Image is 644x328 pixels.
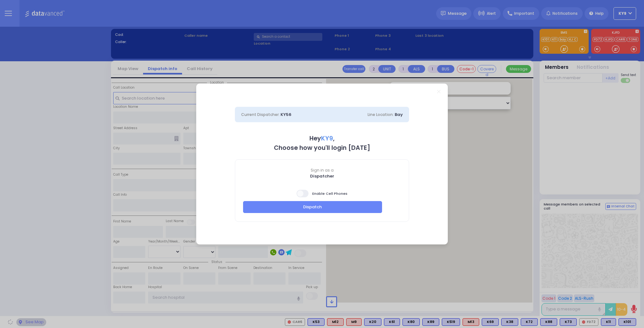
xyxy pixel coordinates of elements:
span: KY56 [280,112,291,118]
button: Dispatch [243,201,382,213]
a: Close [437,90,441,93]
b: Choose how you'll login [DATE] [274,144,370,152]
span: Sign in as a [235,167,409,173]
b: Dispatcher [310,173,334,179]
b: Hey , [309,134,335,143]
span: Bay [395,112,403,118]
span: Enable Cell Phones [297,189,347,198]
span: KY9 [321,134,333,143]
span: Line Location: [368,112,394,117]
span: Current Dispatcher: [241,112,280,117]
